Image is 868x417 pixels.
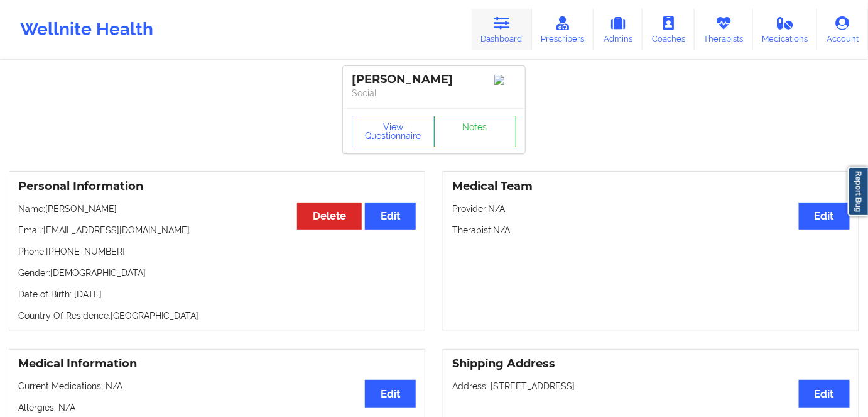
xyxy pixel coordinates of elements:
button: Edit [799,203,850,230]
a: Coaches [643,9,695,50]
button: Edit [799,380,850,407]
h3: Medical Information [18,357,416,371]
h3: Shipping Address [452,357,850,371]
h3: Personal Information [18,179,416,194]
a: Therapists [695,9,753,50]
p: Country Of Residence: [GEOGRAPHIC_DATA] [18,309,416,322]
p: Therapist: N/A [452,224,850,236]
p: Allergies: N/A [18,401,416,414]
a: Admins [594,9,643,50]
p: Email: [EMAIL_ADDRESS][DOMAIN_NAME] [18,224,416,236]
p: Provider: N/A [452,203,850,215]
a: Dashboard [472,9,532,50]
a: Prescribers [532,9,594,50]
h3: Medical Team [452,179,850,194]
p: Name: [PERSON_NAME] [18,203,416,215]
div: [PERSON_NAME] [352,72,516,87]
button: Delete [297,203,362,230]
p: Address: [STREET_ADDRESS] [452,380,850,392]
a: Medications [753,9,818,50]
p: Phone: [PHONE_NUMBER] [18,245,416,258]
img: Image%2Fplaceholer-image.png [494,75,516,85]
p: Current Medications: N/A [18,380,416,392]
a: Notes [434,116,517,147]
button: View Questionnaire [352,116,435,147]
p: Social [352,87,516,99]
button: Edit [365,203,416,230]
button: Edit [365,380,416,407]
p: Date of Birth: [DATE] [18,288,416,301]
a: Report Bug [848,167,868,216]
a: Account [817,9,868,50]
p: Gender: [DEMOGRAPHIC_DATA] [18,267,416,279]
